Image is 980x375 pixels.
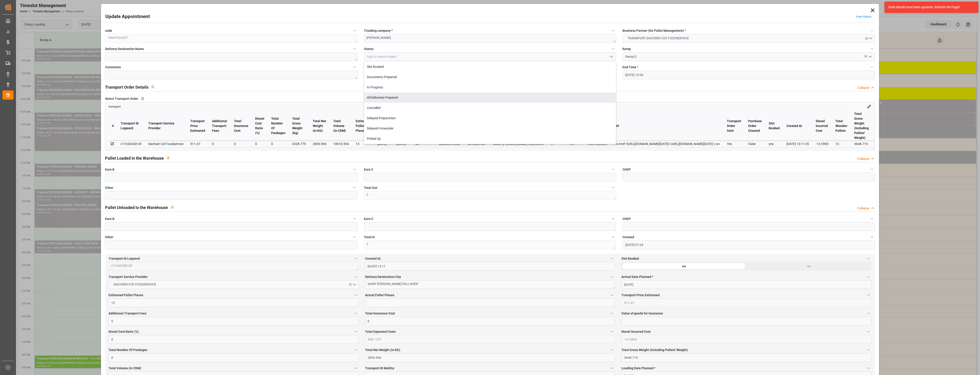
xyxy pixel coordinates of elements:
span: CHEP [622,217,631,221]
button: Diesel Cost Ratio (%) [353,329,359,335]
th: Url [612,111,723,141]
span: TRANSPORT DACHSER COF FOODSERVICE [625,36,691,41]
span: Slot Booked [621,256,639,261]
button: Created [869,234,875,240]
span: Diesel Cost Ratio (%) [109,329,139,334]
div: <a href='[URL][DOMAIN_NAME][DATE]'> [URL][DOMAIN_NAME][DATE] </a> [615,141,720,147]
div: 3648.719 [854,141,869,147]
th: Diesel Incurred Cost [812,111,832,141]
button: close menu [608,53,614,60]
span: Loading Date Planned [621,366,656,371]
button: Euro B [352,166,358,172]
div: Collapse [857,156,869,161]
button: Euro C [610,166,616,172]
th: Created At [783,111,812,141]
div: Cancelled [364,103,616,113]
button: Euro C [610,216,616,222]
button: Delivery Destination City [609,274,615,280]
a: transport [109,104,121,108]
div: All Deliveries Prepared [364,92,616,103]
button: Actual Pallet Places [609,292,615,298]
span: Diesel Incurred Cost [621,329,651,334]
input: DD-MM-YYYY HH:MM [622,71,875,79]
span: Transport Service Provider [109,275,148,279]
textarea: 0 [364,191,616,200]
th: Total Gross Weight (Kg) [289,111,309,141]
span: Total Insurance Cost [365,311,395,316]
button: Total In [610,234,616,240]
span: Other [105,235,113,240]
th: Transport Order Sent [723,111,745,141]
span: Total Net Weight (in KG) [365,348,400,352]
th: Transport ID Logward [117,111,145,141]
div: Delayed Forwarder [364,123,616,134]
button: Total Expected Costs [609,329,615,335]
span: Euro C [364,217,373,221]
div: [DATE] 13:11:35 [787,141,809,147]
button: Total Insurance Cost [609,310,615,316]
button: Loading Date Planned * [866,365,871,371]
button: Total Out [610,185,616,190]
span: Created At [365,256,381,261]
textarea: [PERSON_NAME] [364,34,616,43]
span: DACHSER COF FOODSERVICE [111,282,159,287]
button: Total Number Of Packages [353,347,359,353]
th: Purchase Order Created [745,111,765,141]
span: Trucking company [364,28,393,33]
th: Total Gross Weight (Including Pallets' Weight) [851,111,872,141]
span: Other [105,185,113,190]
textarea: SAINT [PERSON_NAME] FALLAVIER [365,280,615,289]
div: 13 [356,141,371,147]
a: View History [856,15,871,18]
div: Documents Prepared [364,72,616,82]
div: Dachser Cof Foodservice [148,141,183,147]
span: Comments [105,65,121,70]
div: Slot Booked [364,62,616,72]
div: Collapse [857,85,869,90]
input: DD-MM-YYYY HH:MM [365,262,615,271]
span: code [105,28,112,33]
span: Delivery Destination Name [105,47,144,51]
input: Type to search/select [364,52,616,61]
button: CHEP [869,216,875,222]
span: Total Out [364,185,377,190]
button: Total Volume (in CDM) [353,365,359,371]
th: Total Number Of Packages [268,111,289,141]
button: Diesel Incurred Cost [866,329,871,335]
span: Delivery Destination City [365,275,401,279]
button: open menu [109,280,358,289]
span: Arrival Date Planned [621,275,653,279]
div: 2830.996 [313,141,326,147]
div: yes [621,262,746,271]
span: Estimated Pallet Places [109,293,143,298]
button: code [352,28,358,34]
span: Transport ID Logward [109,256,140,261]
div: no [746,262,871,271]
button: Other [352,234,358,240]
span: End Time [622,65,638,70]
div: 0 [234,141,248,147]
button: CHEP [869,166,875,172]
button: Slot Booked [866,256,871,261]
th: Total Insurance Cost [230,111,252,141]
button: Created At [609,256,615,261]
button: Value of goods for Insurance [866,310,871,316]
button: Trucking company * [610,28,616,34]
button: View description [168,203,177,211]
button: Total Gross Weight (Including Pallets' Weight) [866,347,871,353]
span: Euro B [105,217,114,221]
span: Business Partner (for Pallet Management) [622,28,686,33]
button: End Time * [869,64,875,70]
div: 0 [212,141,227,147]
th: Total Volume (in CDM) [330,111,352,141]
span: Transport Price Estimated [621,293,660,298]
span: Status [364,47,373,51]
input: Type to search/select [622,52,875,61]
span: Euro C [364,167,373,172]
span: Created [622,235,634,240]
th: # [109,111,117,141]
h2: Transport Order Details [105,84,148,90]
button: open menu [866,53,873,60]
div: 0 [255,141,264,147]
button: View description [164,153,172,162]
